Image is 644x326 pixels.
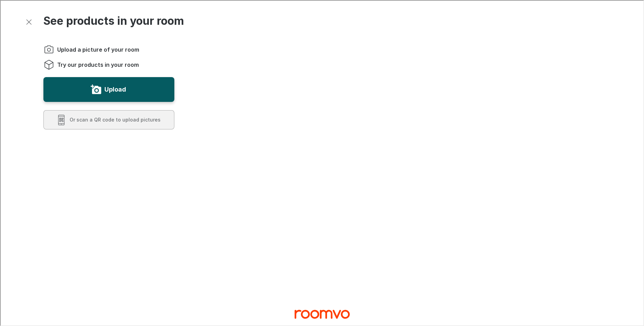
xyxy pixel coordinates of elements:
span: Upload a picture of your room [57,45,139,53]
button: Scan a QR code to upload pictures [43,109,174,129]
a: Visit A-Z Flooring homepage [294,306,349,321]
button: Upload a picture of your room [43,76,174,101]
label: Upload [104,83,125,94]
span: Try our products in your room [57,60,138,68]
ol: Instructions [43,43,174,70]
button: Exit visualizer [22,15,34,28]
